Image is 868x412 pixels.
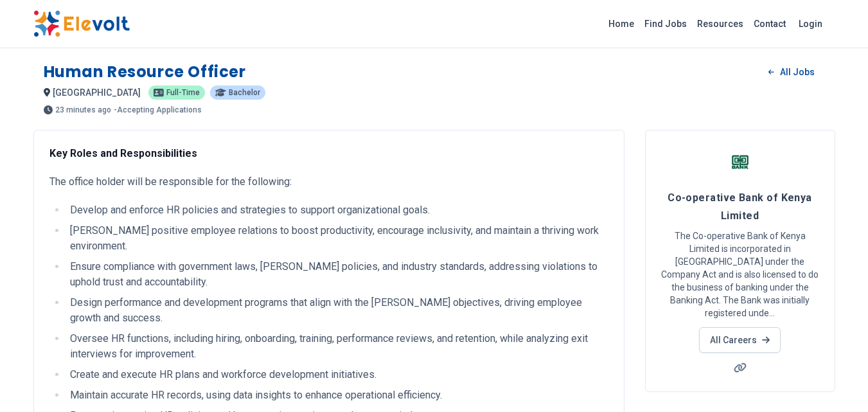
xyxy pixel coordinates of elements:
img: Elevolt [33,10,130,37]
li: Develop and enforce HR policies and strategies to support organizational goals. [66,202,608,218]
a: Login [791,11,830,37]
h1: Human Resource Officer [44,62,246,82]
li: Ensure compliance with government laws, [PERSON_NAME] policies, and industry standards, addressin... [66,259,608,290]
li: [PERSON_NAME] positive employee relations to boost productivity, encourage inclusivity, and maint... [66,223,608,254]
img: Co-operative Bank of Kenya Limited [724,146,756,178]
a: Contact [748,13,791,34]
span: Bachelor [229,89,260,96]
p: The office holder will be responsible for the following: [49,174,608,190]
a: Resources [692,13,748,34]
span: Co-operative Bank of Kenya Limited [668,192,812,222]
li: Oversee HR functions, including hiring, onboarding, training, performance reviews, and retention,... [66,331,608,362]
span: 23 minutes ago [55,106,111,114]
li: Create and execute HR plans and workforce development initiatives. [66,367,608,382]
strong: Key Roles and Responsibilities [49,147,197,159]
p: The Co-operative Bank of Kenya Limited is incorporated in [GEOGRAPHIC_DATA] under the Company Act... [661,229,819,319]
a: All Careers [699,327,781,353]
li: Design performance and development programs that align with the [PERSON_NAME] objectives, driving... [66,295,608,326]
p: - Accepting Applications [114,106,202,114]
span: [GEOGRAPHIC_DATA] [53,87,141,98]
a: Find Jobs [639,13,692,34]
a: All Jobs [758,62,824,82]
li: Maintain accurate HR records, using data insights to enhance operational efficiency. [66,388,608,403]
a: Home [603,13,639,34]
span: Full-time [166,89,200,96]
